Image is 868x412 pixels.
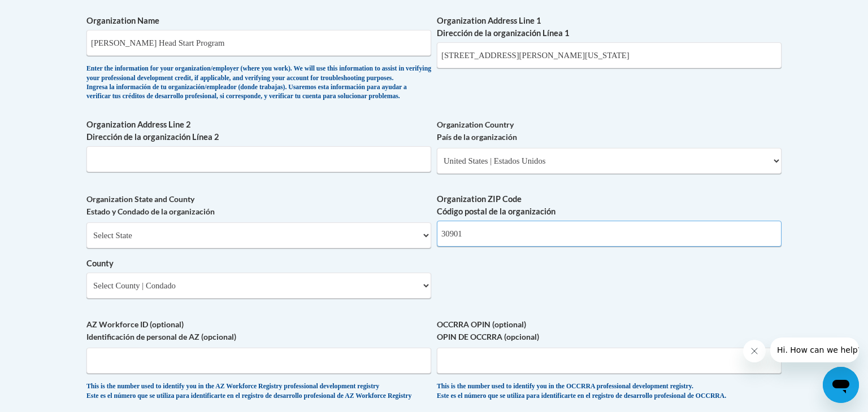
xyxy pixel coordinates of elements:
[86,64,431,102] div: Enter the information for your organization/employer (where you work). We will use this informati...
[437,193,782,218] label: Organization ZIP Code Código postal de la organización
[86,146,431,172] input: Metadata input
[86,382,431,401] div: This is the number used to identify you in the AZ Workforce Registry professional development reg...
[86,193,431,218] label: Organization State and County Estado y Condado de la organización
[86,318,431,343] label: AZ Workforce ID (optional) Identificación de personal de AZ (opcional)
[770,338,859,362] iframe: Message from company
[86,15,431,27] label: Organization Name
[86,257,431,270] label: County
[86,30,431,56] input: Metadata input
[7,8,92,17] span: Hi. How can we help?
[437,221,782,247] input: Metadata input
[437,382,782,401] div: This is the number used to identify you in the OCCRRA professional development registry. Este es ...
[743,340,766,362] iframe: Close message
[437,42,782,68] input: Metadata input
[437,318,782,343] label: OCCRRA OPIN (optional) OPIN DE OCCRRA (opcional)
[823,367,859,403] iframe: Button to launch messaging window
[437,15,782,40] label: Organization Address Line 1 Dirección de la organización Línea 1
[437,119,782,143] label: Organization Country País de la organización
[86,119,431,143] label: Organization Address Line 2 Dirección de la organización Línea 2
